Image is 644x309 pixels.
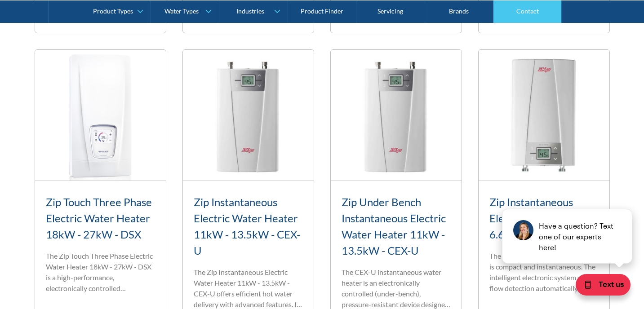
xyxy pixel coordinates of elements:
p: The Zip CEX9 electric water heater is compact and instantaneous. The intelligent electronic syste... [489,251,599,294]
img: Zip Instantaneous Electric Water Heater 11kW - 13.5kW - CEX-U [183,50,314,181]
div: Water Types [164,7,199,15]
img: Zip Instantaneous Electric Water Heater 6.6kW - 8.8kW - CEX9 [479,50,609,181]
h3: Zip Instantaneous Electric Water Heater 11kW - 13.5kW - CEX-U [194,194,303,259]
iframe: podium webchat widget prompt [491,168,644,275]
iframe: podium webchat widget bubble [572,264,644,309]
h3: Zip Touch Three Phase Electric Water Heater 18kW - 27kW - DSX [46,194,155,243]
h3: Zip Instantaneous Electric Water Heater 6.6kW - 8.8kW - CEX9 [489,194,599,243]
h3: Zip Under Bench Instantaneous Electric Water Heater 11kW - 13.5kW - CEX-U [342,194,451,259]
img: Zip Under Bench Instantaneous Electric Water Heater 11kW - 13.5kW - CEX-U [331,50,462,181]
p: The Zip Touch Three Phase Electric Water Heater 18kW - 27kW - DSX is a high-performance, electron... [46,251,155,294]
div: Industries [236,7,264,15]
img: Zip Touch Three Phase Electric Water Heater 18kW - 27kW - DSX [35,50,166,181]
div: Product Types [93,7,133,15]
